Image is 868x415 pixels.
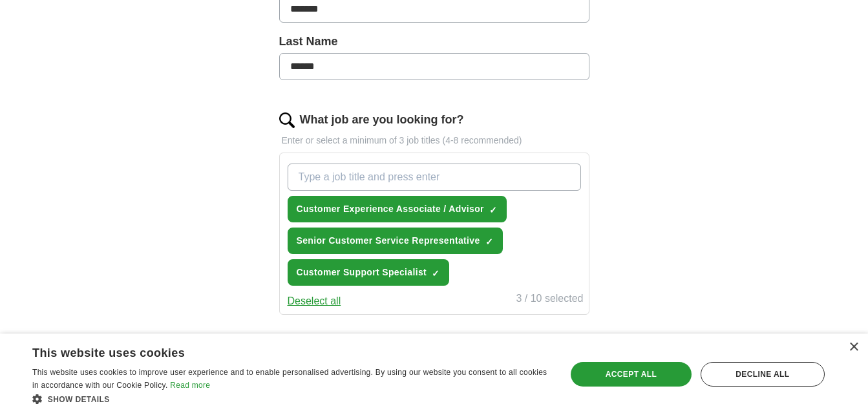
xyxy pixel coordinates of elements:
[571,362,692,387] div: Accept all
[701,362,825,387] div: Decline all
[288,259,450,286] button: Customer Support Specialist✓
[300,111,464,129] label: What job are you looking for?
[288,164,581,191] input: Type a job title and press enter
[279,112,295,128] img: search.png
[297,234,480,248] span: Senior Customer Service Representative
[32,368,547,390] span: This website uses cookies to improve user experience and to enable personalised advertising. By u...
[489,205,497,215] span: ✓
[288,196,507,222] button: Customer Experience Associate / Advisor✓
[297,202,484,216] span: Customer Experience Associate / Advisor
[297,266,427,279] span: Customer Support Specialist
[432,268,439,279] span: ✓
[516,291,583,309] div: 3 / 10 selected
[279,134,589,147] p: Enter or select a minimum of 3 job titles (4-8 recommended)
[32,392,550,405] div: Show details
[32,341,518,361] div: This website uses cookies
[288,228,503,254] button: Senior Customer Service Representative✓
[170,381,210,390] a: Read more, opens a new window
[485,237,493,247] span: ✓
[288,293,341,309] button: Deselect all
[48,395,110,404] span: Show details
[279,33,589,50] label: Last Name
[849,343,858,352] div: Close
